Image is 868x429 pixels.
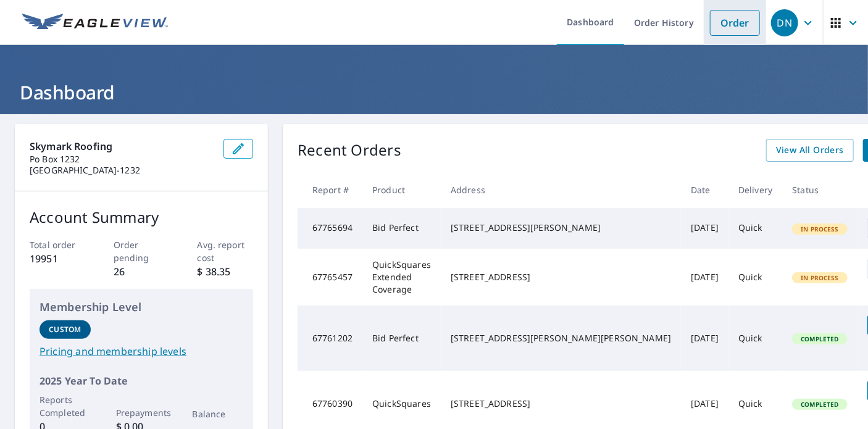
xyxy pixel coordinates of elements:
[451,222,671,234] div: [STREET_ADDRESS][PERSON_NAME]
[40,393,91,419] p: Reports Completed
[776,143,844,158] span: View All Orders
[451,332,671,344] div: [STREET_ADDRESS][PERSON_NAME][PERSON_NAME]
[728,172,782,208] th: Delivery
[793,335,846,343] span: Completed
[441,172,681,208] th: Address
[710,10,760,36] a: Order
[40,373,243,388] p: 2025 Year To Date
[362,172,441,208] th: Product
[362,249,441,306] td: QuickSquares Extended Coverage
[298,306,362,371] td: 67761202
[782,172,858,208] th: Status
[40,299,243,315] p: Membership Level
[298,172,362,208] th: Report #
[30,206,253,228] p: Account Summary
[728,208,782,249] td: Quick
[681,249,728,306] td: [DATE]
[30,238,86,251] p: Total order
[681,208,728,249] td: [DATE]
[49,324,81,335] p: Custom
[30,154,214,165] p: Po Box 1232
[114,264,170,279] p: 26
[681,306,728,371] td: [DATE]
[198,264,254,279] p: $ 38.35
[193,407,244,420] p: Balance
[451,398,671,410] div: [STREET_ADDRESS]
[30,251,86,266] p: 19951
[793,225,846,233] span: In Process
[766,139,854,162] a: View All Orders
[728,306,782,371] td: Quick
[15,80,853,105] h1: Dashboard
[298,139,401,162] p: Recent Orders
[116,406,167,419] p: Prepayments
[40,344,243,359] a: Pricing and membership levels
[793,400,846,409] span: Completed
[298,249,362,306] td: 67765457
[30,165,214,176] p: [GEOGRAPHIC_DATA]-1232
[771,9,798,36] div: DN
[728,249,782,306] td: Quick
[298,208,362,249] td: 67765694
[30,139,214,154] p: Skymark Roofing
[451,271,671,283] div: [STREET_ADDRESS]
[362,208,441,249] td: Bid Perfect
[22,14,168,32] img: EV Logo
[362,306,441,371] td: Bid Perfect
[198,238,254,264] p: Avg. report cost
[114,238,170,264] p: Order pending
[793,273,846,282] span: In Process
[681,172,728,208] th: Date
